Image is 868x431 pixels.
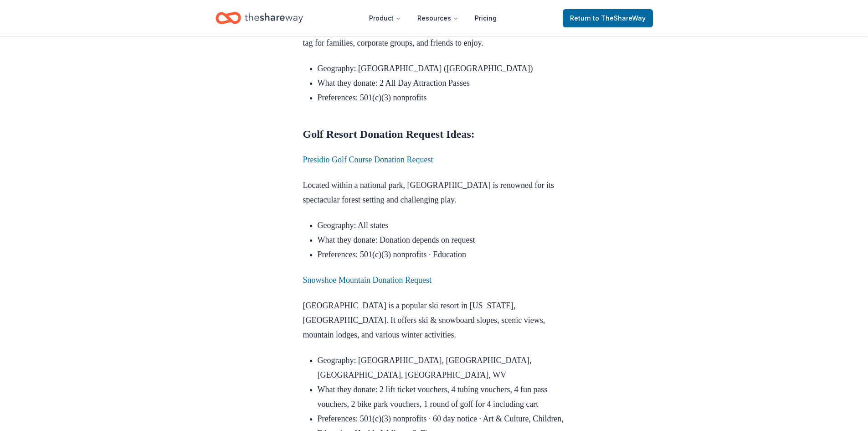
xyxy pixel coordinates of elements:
p: [GEOGRAPHIC_DATA] is a popular ski resort in [US_STATE], [GEOGRAPHIC_DATA]. It offers ski & snowb... [303,298,565,342]
li: What they donate: 2 All Day Attraction Passes [318,76,565,90]
span: to TheShareWay [593,14,646,22]
span: Return [570,13,646,24]
a: Presidio Golf Course Donation Request [303,155,433,164]
button: Product [362,9,408,27]
button: Resources [410,9,466,27]
li: Preferences: 501(c)(3) nonprofits [318,90,565,105]
li: Geography: [GEOGRAPHIC_DATA], [GEOGRAPHIC_DATA], [GEOGRAPHIC_DATA], [GEOGRAPHIC_DATA], WV [318,353,565,382]
nav: Main [362,7,504,29]
li: Geography: [GEOGRAPHIC_DATA] ([GEOGRAPHIC_DATA]) [318,61,565,76]
a: Returnto TheShareWay [563,9,653,27]
li: What they donate: 2 lift ticket vouchers, 4 tubing vouchers, 4 fun pass vouchers, 2 bike park vou... [318,382,565,411]
h2: Golf Resort Donation Request Ideas: [303,127,565,141]
li: What they donate: Donation depends on request [318,233,565,247]
li: Preferences: 501(c)(3) nonprofits · Education [318,247,565,262]
p: Located within a national park, [GEOGRAPHIC_DATA] is renowned for its spectacular forest setting ... [303,178,565,207]
a: Snowshoe Mountain Donation Request [303,275,431,285]
li: Geography: All states [318,218,565,233]
a: Pricing [467,9,504,27]
a: Home [216,7,303,29]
